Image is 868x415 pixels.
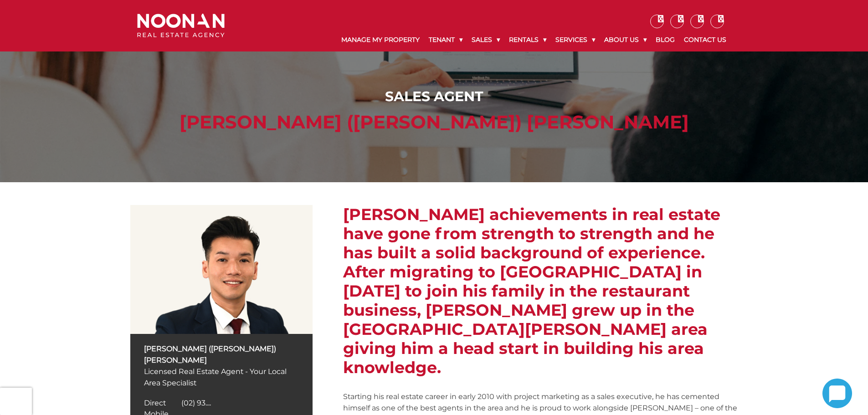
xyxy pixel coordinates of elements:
[337,28,424,51] a: Manage My Property
[144,399,211,407] a: Click to reveal phone number
[137,14,225,38] img: Noonan Real Estate Agency
[130,205,313,334] img: Simon (Xin Rong) Cai
[144,343,299,366] p: [PERSON_NAME] ([PERSON_NAME]) [PERSON_NAME]
[651,28,679,51] a: Blog
[144,366,299,389] p: Licensed Real Estate Agent - Your Local Area Specialist
[679,28,731,51] a: Contact Us
[139,86,729,107] div: Sales Agent
[343,205,738,377] h2: [PERSON_NAME] achievements in real estate have gone from strength to strength and he has built a ...
[467,28,504,51] a: Sales
[424,28,467,51] a: Tenant
[139,111,729,133] h1: [PERSON_NAME] ([PERSON_NAME]) [PERSON_NAME]
[144,399,166,407] span: Direct
[504,28,551,51] a: Rentals
[181,399,211,407] span: (02) 93....
[600,28,651,51] a: About Us
[551,28,600,51] a: Services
